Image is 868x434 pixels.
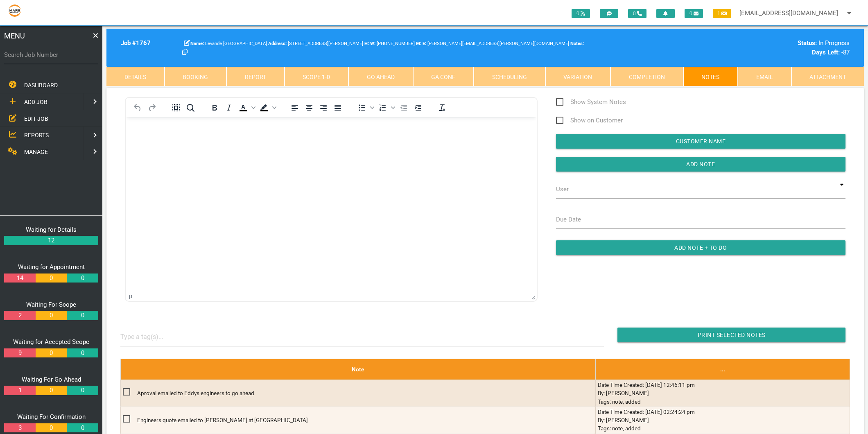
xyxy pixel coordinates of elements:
b: Name: [190,41,204,46]
button: Italic [222,102,236,113]
input: Add Note [556,157,845,172]
button: Bold [208,102,222,113]
label: Search Job Number [4,50,98,60]
a: 3 [4,423,35,433]
a: 2 [4,311,35,320]
button: Increase indent [411,102,425,113]
a: 0 [67,423,98,433]
span: [PHONE_NUMBER] [370,41,415,46]
td: Date Time Created: [DATE] 02:24:24 pm By: [PERSON_NAME] Tags: note, added [595,407,850,434]
span: ADD JOB [24,99,47,105]
iframe: Rich Text Area [126,117,537,291]
a: 0 [36,386,67,395]
div: In Progress -87 [674,38,850,57]
a: Notes [683,67,738,86]
td: Date Time Created: [DATE] 12:46:11 pm By: [PERSON_NAME] Tags: note, added [595,380,850,407]
a: Waiting for Details [26,226,77,233]
span: 1 [713,9,731,18]
button: Undo [131,102,145,113]
b: W: [370,41,375,46]
a: Waiting For Scope [26,301,76,308]
a: 9 [4,348,35,358]
a: Go Ahead [348,67,413,86]
a: Variation [545,67,611,86]
b: E: [423,41,426,46]
div: Text color Black [236,102,257,113]
button: Clear formatting [435,102,449,113]
span: MANAGE [24,149,48,155]
b: Status: [798,39,817,47]
button: Select all [169,102,183,113]
span: [PERSON_NAME][EMAIL_ADDRESS][PERSON_NAME][DOMAIN_NAME] [423,41,569,46]
b: Notes: [570,41,584,46]
p: Aproval emailed to Eddys engineers to go ahead [137,389,561,397]
a: Waiting For Go Ahead [22,376,81,383]
b: Address: [268,41,287,46]
button: Align center [302,102,316,113]
a: 12 [4,236,98,245]
b: Days Left: [812,49,840,56]
span: Levande [GEOGRAPHIC_DATA] [190,41,267,46]
a: 14 [4,274,35,283]
a: 0 [67,386,98,395]
div: p [129,293,132,299]
a: Details [106,67,165,86]
b: H: [364,41,369,46]
a: Report [226,67,285,86]
button: Justify [331,102,345,113]
a: 0 [67,274,98,283]
a: 0 [67,311,98,320]
span: 0 [628,9,646,18]
a: Attachment [791,67,864,86]
label: Due Date [556,215,581,224]
a: Scope 1-0 [285,67,349,86]
a: Booking [165,67,227,86]
a: 0 [36,423,67,433]
a: Waiting For Confirmation [17,413,86,420]
a: Click here copy customer information. [182,49,188,56]
span: MENU [4,30,25,41]
div: Numbered list [376,102,396,113]
p: Engineers quote emailed to [PERSON_NAME] at [GEOGRAPHIC_DATA] [137,416,561,424]
div: Bullet list [355,102,375,113]
span: Show on Customer [556,115,623,126]
span: Show System Notes [556,97,626,107]
a: 0 [36,348,67,358]
input: Customer Name [556,134,845,149]
a: GA Conf [413,67,474,86]
button: Align left [288,102,302,113]
div: Background color Black [257,102,278,113]
input: Type a tag(s)... [120,328,182,346]
span: 0 [572,9,590,18]
a: Completion [610,67,683,86]
b: Job # 1767 [121,39,151,47]
a: 1 [4,386,35,395]
th: ... [595,359,850,380]
span: REPORTS [24,132,49,138]
span: EDIT JOB [24,115,48,122]
input: Add Note + To Do [556,240,845,255]
span: [STREET_ADDRESS][PERSON_NAME] [268,41,363,46]
input: Print Selected Notes [617,328,845,342]
button: Find and replace [183,102,197,113]
button: Decrease indent [397,102,411,113]
a: 0 [36,274,67,283]
span: 0 [685,9,703,18]
a: Waiting for Accepted Scope [13,338,89,346]
button: Redo [145,102,159,113]
span: DASHBOARD [24,82,58,88]
a: Waiting for Appointment [18,263,85,271]
th: Note [120,359,595,380]
img: s3file [8,4,21,17]
a: Scheduling [474,67,545,86]
b: M: [416,41,421,46]
a: Email [738,67,791,86]
a: 0 [36,311,67,320]
a: 0 [67,348,98,358]
div: Press the Up and Down arrow keys to resize the editor. [531,292,536,300]
button: Align right [316,102,330,113]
